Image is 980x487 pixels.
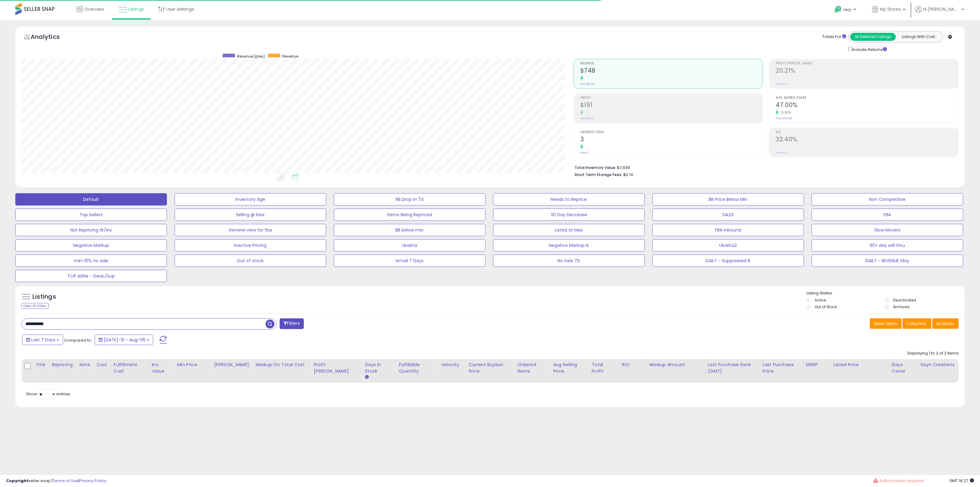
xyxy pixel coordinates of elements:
div: Profit [PERSON_NAME] [314,362,360,374]
button: Slow Movers [812,224,963,236]
button: Default [15,193,167,205]
button: 30 Day Decrease [493,209,645,221]
span: Revenue (prev) [237,54,265,59]
div: Last Purchase Price [763,362,801,374]
div: Markup on Total Cost [255,362,308,368]
span: Revenue [282,54,298,59]
h5: Analytics [31,33,72,43]
span: $0.14 [623,172,633,178]
button: DAILY - REVENUE 1day [812,255,963,267]
div: Inv. value [152,362,172,374]
span: Overview [84,6,104,12]
th: The percentage added to the cost of goods (COGS) that forms the calculator for Min & Max prices. [253,359,311,383]
div: Fulfillable Quantity [399,362,436,374]
h2: $151 [580,102,763,110]
button: FBA [812,209,963,221]
span: Profit [580,96,763,100]
th: CSV column name: cust_attr_1_MSRP [803,359,831,383]
h2: 20.21% [776,67,958,75]
span: Avg. Buybox Share [776,96,958,100]
span: ROI [776,131,958,134]
button: Listed at Max [493,224,645,236]
button: Ukasha2 [652,239,804,251]
button: Last 7 Days [22,335,63,345]
i: Get Help [834,6,842,13]
small: Prev: N/A [776,82,788,86]
small: Prev: $0.00 [580,117,595,120]
button: FBA Inbound [652,224,804,236]
small: Days In Stock. [365,374,368,380]
button: 90+ day sell thru [812,239,963,251]
label: Archived [893,304,910,309]
button: Listings With Cost [895,33,941,41]
div: Displaying 1 to 2 of 2 items [907,351,959,356]
div: Total Profit [591,362,616,374]
button: min>10% no sale [15,255,167,267]
button: Top Sellers [15,209,167,221]
span: Ordered Items [580,131,763,134]
span: [DATE]-31 - Aug-06 [104,337,145,343]
span: Profit [PERSON_NAME] [776,62,958,65]
div: Repricing [52,362,74,368]
div: ROI [622,362,644,368]
button: Generel view for fba [175,224,326,236]
b: Total Inventory Value: [575,165,616,170]
div: Listed Price [834,362,887,368]
span: Listings [128,6,144,12]
button: Items Being Repriced [334,209,485,221]
button: Actions [932,318,959,329]
a: Hi [PERSON_NAME] [915,6,964,20]
button: Negative Markup [15,239,167,251]
small: Prev: 35.64% [776,117,792,120]
button: Non Competitive [812,193,963,205]
div: Current Buybox Price [469,362,512,374]
button: TOP ASINs - Deac/Sup [15,270,167,282]
div: Clear All Filters [21,303,49,309]
button: Ismail 7 Days [334,255,485,267]
button: Save View [870,318,902,329]
small: 31.87% [778,110,791,115]
button: Columns [903,318,931,329]
div: Cost [96,362,108,368]
button: Not Repricing W/Inv [15,224,167,236]
div: MSRP [806,362,828,368]
th: CSV column name: cust_attr_5_Sayn Creations [918,359,959,383]
label: Deactivated [893,297,916,303]
b: Short Term Storage Fees: [575,172,622,177]
span: Revenue [580,62,763,65]
button: Ukasha [334,239,485,251]
button: Out of stock [175,255,326,267]
button: Negative Markup N [493,239,645,251]
h5: Listings [32,293,56,301]
button: BB Price Below Min [652,193,804,205]
div: Ordered Items [517,362,548,374]
h2: 47.00% [776,102,958,110]
div: Note [79,362,91,368]
div: Markup Amount [650,362,703,368]
button: Filters [280,318,303,329]
label: Out of Stock [815,304,837,309]
div: Days Cover [892,362,915,374]
h2: 32.40% [776,136,958,144]
small: Prev: 0 [580,151,589,155]
button: Inventory Age [175,193,326,205]
h2: 3 [580,136,763,144]
div: Velocity [441,362,463,368]
button: [DATE]-31 - Aug-06 [95,335,153,345]
div: Title [36,362,47,368]
span: Hi [PERSON_NAME] [923,6,960,12]
h2: $748 [580,67,763,75]
button: DAILY - Suppressed B [652,255,804,267]
span: Columns [907,320,926,327]
label: Active [815,297,826,303]
div: Totals For [822,34,846,40]
button: All Selected Listings [850,33,896,41]
div: Days In Stock [365,362,394,374]
span: Last 7 Days [31,337,55,343]
button: BB below min [334,224,485,236]
span: My Stores [880,6,901,12]
span: Help [843,7,852,12]
small: Prev: $0.00 [580,82,595,86]
span: Compared to: [64,337,92,343]
small: Prev: N/A [776,151,788,155]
